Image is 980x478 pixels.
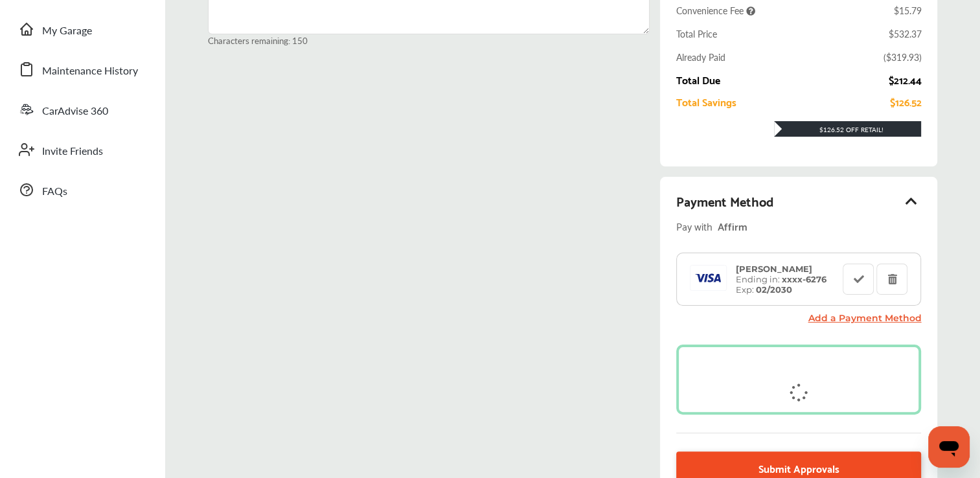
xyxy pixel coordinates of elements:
a: CarAdvise 360 [12,93,152,126]
span: FAQs [42,183,67,200]
a: FAQs [12,173,152,207]
strong: xxxx- 6276 [782,274,826,284]
div: Already Paid [676,51,725,63]
small: Characters remaining: 150 [208,34,650,47]
div: $15.79 [893,4,921,17]
strong: 02/2030 [756,284,792,295]
span: Invite Friends [42,143,103,160]
div: Total Price [676,27,717,40]
span: Pay with [676,217,712,234]
a: Invite Friends [12,133,152,166]
span: My Garage [42,23,92,40]
div: Total Due [676,74,720,85]
div: $126.52 [889,96,921,108]
div: $212.44 [888,74,921,85]
span: Convenience Fee [676,4,755,17]
div: ( $319.93 ) [883,51,921,63]
div: Total Savings [676,96,736,108]
div: $126.52 Off Retail! [774,125,921,134]
strong: [PERSON_NAME] [736,264,812,274]
div: Ending in: Exp: [729,264,833,295]
span: CarAdvise 360 [42,103,108,120]
div: $532.37 [888,27,921,40]
iframe: Button to launch messaging window [928,426,970,468]
div: Payment Method [676,190,921,212]
a: Maintenance History [12,52,152,86]
a: My Garage [12,12,152,46]
span: Submit Approvals [758,459,839,477]
a: Add a Payment Method [808,312,921,324]
div: Affirm [718,217,880,234]
span: Maintenance History [42,63,138,80]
